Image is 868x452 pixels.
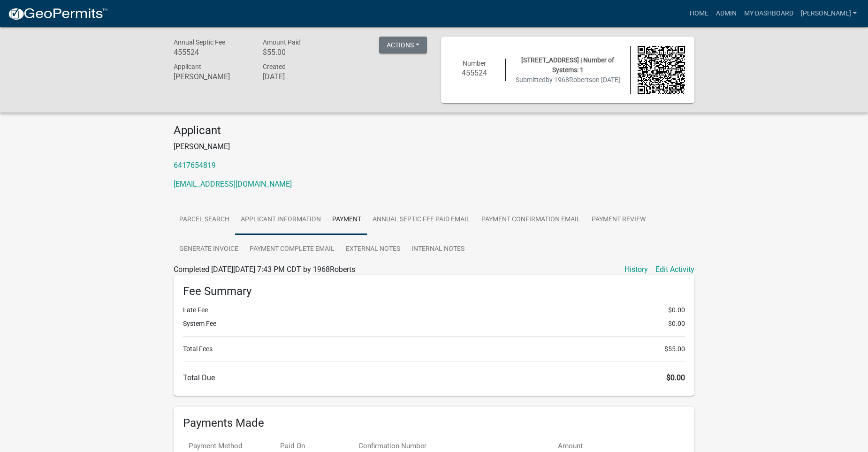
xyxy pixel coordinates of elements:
[686,5,712,23] a: Home
[367,205,476,235] a: Annual Septic Fee Paid Email
[327,205,367,235] a: Payment
[668,319,685,329] span: $0.00
[174,180,292,188] a: [EMAIL_ADDRESS][DOMAIN_NAME]
[174,48,249,57] h6: 455524
[263,72,338,81] h6: [DATE]
[406,234,470,264] a: Internal Notes
[174,234,244,264] a: Generate Invoice
[624,264,648,275] a: History
[450,68,498,77] h6: 455524
[263,38,301,46] span: Amount Paid
[586,205,651,235] a: Payment Review
[476,205,586,235] a: Payment Confirmation Email
[174,38,225,46] span: Annual Septic Fee
[183,373,685,382] h6: Total Due
[174,63,201,70] span: Applicant
[655,264,694,275] a: Edit Activity
[174,265,355,274] span: Completed [DATE][DATE] 7:43 PM CDT by 1968Roberts
[340,234,406,264] a: External Notes
[174,72,249,81] h6: [PERSON_NAME]
[183,344,685,354] li: Total Fees
[712,5,740,23] a: Admin
[174,205,235,235] a: Parcel search
[244,234,340,264] a: Payment Complete Email
[740,5,797,23] a: My Dashboard
[638,46,685,94] img: QR code
[174,161,216,170] a: 6417654819
[263,63,286,70] span: Created
[463,60,486,67] span: Number
[516,76,620,83] span: Submitted on [DATE]
[521,56,614,74] span: [STREET_ADDRESS] | Number of Systems: 1
[666,373,685,382] span: $0.00
[235,205,327,235] a: Applicant Information
[174,141,694,152] p: [PERSON_NAME]
[263,48,338,57] h6: $55.00
[183,416,685,430] h6: Payments Made
[183,305,685,315] li: Late Fee
[183,319,685,329] li: System Fee
[668,305,685,315] span: $0.00
[797,5,860,23] a: [PERSON_NAME]
[183,285,685,298] h6: Fee Summary
[546,76,592,83] span: by 1968Roberts
[664,344,685,354] span: $55.00
[174,124,694,137] h4: Applicant
[379,37,427,53] button: Actions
